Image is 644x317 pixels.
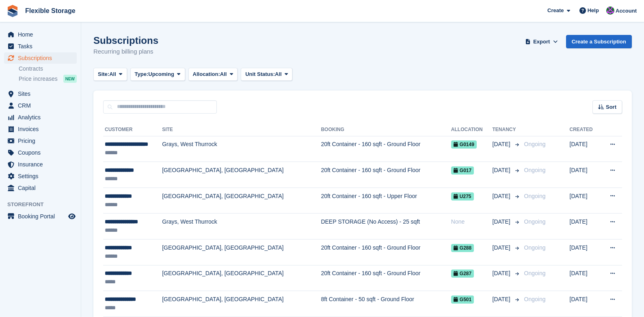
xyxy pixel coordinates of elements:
a: Price increases NEW [19,74,77,83]
button: Allocation: All [188,68,238,81]
button: Export [524,35,560,48]
td: DEEP STORAGE (No Access) - 25 sqft [321,213,451,239]
a: menu [4,29,77,40]
a: menu [4,112,77,123]
td: [DATE] [570,188,600,213]
a: menu [4,135,77,147]
span: Account [616,7,637,15]
span: Ongoing [524,167,546,173]
span: G0149 [451,140,477,149]
span: G287 [451,270,474,278]
span: Allocation: [193,70,220,78]
a: menu [4,170,77,182]
span: Create [547,6,564,15]
span: Sites [18,88,67,99]
th: Allocation [451,123,493,136]
a: menu [4,41,77,52]
td: 20ft Container - 160 sqft - Ground Floor [321,239,451,265]
span: Ongoing [524,296,546,302]
span: Ongoing [524,244,546,251]
span: CRM [18,100,67,111]
span: Unit Status: [245,70,275,78]
td: 20ft Container - 160 sqft - Upper Floor [321,188,451,213]
div: None [451,218,493,226]
td: [GEOGRAPHIC_DATA], [GEOGRAPHIC_DATA] [162,188,321,213]
span: G288 [451,244,474,252]
div: NEW [63,75,77,83]
span: [DATE] [493,166,512,175]
td: [GEOGRAPHIC_DATA], [GEOGRAPHIC_DATA] [162,291,321,317]
a: Contracts [19,65,77,73]
td: Grays, West Thurrock [162,136,321,162]
td: [DATE] [570,136,600,162]
span: Tasks [18,41,67,52]
span: Insurance [18,159,67,170]
a: menu [4,100,77,111]
th: Booking [321,123,451,136]
td: [DATE] [570,213,600,239]
img: Daniel Douglas [606,6,614,15]
span: Capital [18,182,67,194]
h1: Subscriptions [93,35,158,46]
img: stora-icon-8386f47178a22dfd0bd8f6a31ec36ba5ce8667c1dd55bd0f319d3a0aa187defe.svg [6,5,19,17]
td: [DATE] [570,239,600,265]
td: [GEOGRAPHIC_DATA], [GEOGRAPHIC_DATA] [162,239,321,265]
span: Sort [606,103,616,111]
span: Storefront [7,201,81,209]
span: Invoices [18,123,67,135]
span: [DATE] [493,269,512,278]
span: U275 [451,192,474,201]
span: Ongoing [524,141,546,147]
span: Ongoing [524,270,546,276]
a: menu [4,182,77,194]
span: Analytics [18,112,67,123]
th: Created [570,123,600,136]
td: [DATE] [570,265,600,291]
span: All [220,70,227,78]
span: Settings [18,170,67,182]
span: Home [18,29,67,40]
span: Booking Portal [18,211,67,222]
span: Site: [98,70,109,78]
button: Site: All [93,68,127,81]
span: All [109,70,116,78]
td: 20ft Container - 160 sqft - Ground Floor [321,162,451,188]
span: Ongoing [524,193,546,199]
button: Type: Upcoming [130,68,185,81]
a: Create a Subscription [566,35,632,48]
th: Customer [103,123,162,136]
td: 20ft Container - 160 sqft - Ground Floor [321,265,451,291]
span: G017 [451,166,474,175]
p: Recurring billing plans [93,47,158,56]
button: Unit Status: All [241,68,292,81]
a: menu [4,211,77,222]
a: menu [4,159,77,170]
th: Tenancy [493,123,521,136]
span: [DATE] [493,192,512,201]
a: menu [4,88,77,99]
td: [GEOGRAPHIC_DATA], [GEOGRAPHIC_DATA] [162,162,321,188]
span: [DATE] [493,218,512,226]
td: 8ft Container - 50 sqft - Ground Floor [321,291,451,317]
span: All [275,70,282,78]
span: Help [588,6,599,15]
a: menu [4,147,77,158]
a: Flexible Storage [22,4,79,17]
td: Grays, West Thurrock [162,213,321,239]
span: G501 [451,295,474,304]
span: [DATE] [493,244,512,252]
span: Upcoming [148,70,174,78]
td: 20ft Container - 160 sqft - Ground Floor [321,136,451,162]
span: Type: [135,70,149,78]
td: [GEOGRAPHIC_DATA], [GEOGRAPHIC_DATA] [162,265,321,291]
span: Pricing [18,135,67,147]
span: Price increases [19,75,58,83]
a: menu [4,52,77,64]
span: [DATE] [493,295,512,304]
span: Ongoing [524,218,546,225]
a: menu [4,123,77,135]
span: Coupons [18,147,67,158]
td: [DATE] [570,291,600,317]
span: Export [533,38,550,46]
span: Subscriptions [18,52,67,64]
